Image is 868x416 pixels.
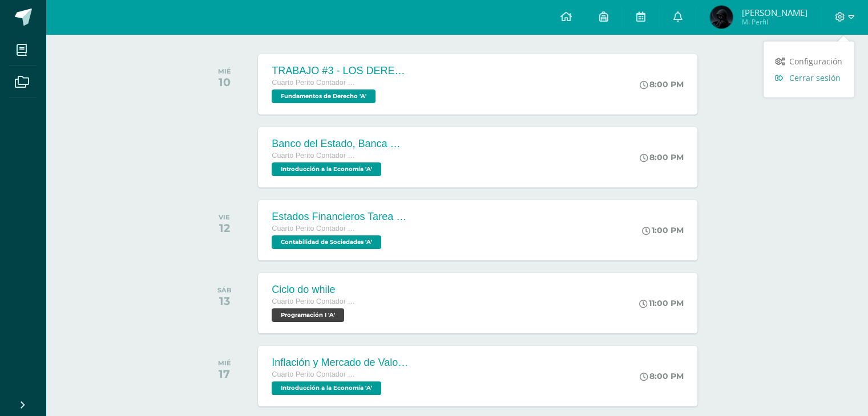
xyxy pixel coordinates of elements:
[764,70,854,86] a: Cerrar sesión
[217,294,232,308] div: 13
[764,53,854,70] a: Configuración
[272,79,357,87] span: Cuarto Perito Contador con Orientación en Computación
[642,225,684,235] div: 1:00 PM
[710,6,733,28] img: 0aa2905099387ff7446652f47b5fa437.png
[741,17,807,27] span: Mi Perfil
[218,367,231,381] div: 17
[272,284,357,296] div: Ciclo do while
[272,138,409,150] div: Banco del Estado, Banca Múltiple.
[640,79,684,89] div: 8:00 PM
[272,225,357,233] span: Cuarto Perito Contador con Orientación en Computación
[741,7,807,18] span: [PERSON_NAME]
[218,359,231,367] div: MIÉ
[219,213,230,221] div: VIE
[272,357,409,369] div: Inflación y Mercado de Valores
[789,72,841,83] span: Cerrar sesión
[272,152,357,160] span: Cuarto Perito Contador con Orientación en Computación
[272,162,381,176] span: Introducción a la Economía 'A'
[219,221,230,235] div: 12
[218,67,231,75] div: MIÉ
[272,381,381,395] span: Introducción a la Economía 'A'
[272,370,357,378] span: Cuarto Perito Contador con Orientación en Computación
[789,56,842,67] span: Configuración
[272,65,409,77] div: TRABAJO #3 - LOS DERECHOS HUMANOS
[272,235,381,249] span: Contabilidad de Sociedades 'A'
[639,298,684,308] div: 11:00 PM
[217,286,232,294] div: SÁB
[272,308,344,322] span: Programación I 'A'
[272,211,409,223] div: Estados Financieros Tarea #67
[640,152,684,162] div: 8:00 PM
[272,297,357,305] span: Cuarto Perito Contador con Orientación en Computación
[272,89,376,103] span: Fundamentos de Derecho 'A'
[218,75,231,89] div: 10
[640,371,684,381] div: 8:00 PM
